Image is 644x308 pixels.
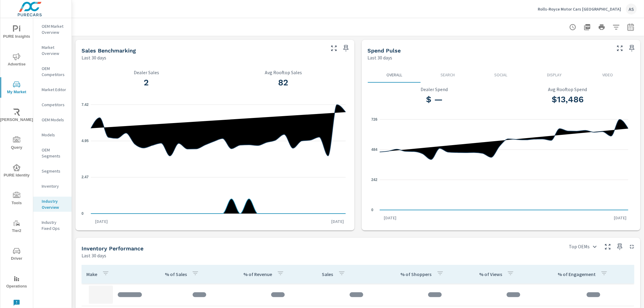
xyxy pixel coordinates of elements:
[2,192,31,207] span: Tools
[33,197,72,212] div: Industry Overview
[82,54,106,61] p: Last 30 days
[558,271,596,277] p: % of Engagement
[82,70,211,75] p: Dealer Sales
[33,64,72,79] div: OEM Competitors
[42,23,67,35] p: OEM Market Overview
[426,72,469,78] p: Search
[615,43,625,53] button: Make Fullscreen
[33,182,72,191] div: Inventory
[42,132,67,138] p: Models
[2,164,31,179] span: PURE Identity
[33,100,72,109] div: Competitors
[33,43,72,58] div: Market Overview
[33,115,72,124] div: OEM Models
[538,6,621,12] p: Rolls-Royce Motor Cars [GEOGRAPHIC_DATA]
[329,43,339,53] button: Make Fullscreen
[533,72,576,78] p: Display
[368,47,401,54] h5: Spend Pulse
[82,78,211,88] h3: 2
[82,211,84,216] text: 0
[2,53,31,68] span: Advertise
[2,136,31,151] span: Query
[371,87,498,92] p: Dealer Spend
[42,117,67,123] p: OEM Models
[596,21,608,33] button: Print Report
[371,117,377,122] text: 726
[371,178,377,182] text: 242
[42,219,67,231] p: Industry Fixed Ops
[82,103,89,107] text: 7.42
[91,218,112,224] p: [DATE]
[219,78,348,88] h3: 82
[42,44,67,56] p: Market Overview
[2,109,31,123] span: [PERSON_NAME]
[327,218,348,224] p: [DATE]
[243,271,272,277] p: % of Revenue
[2,247,31,262] span: Driver
[42,198,67,210] p: Industry Overview
[610,21,622,33] button: Apply Filters
[2,275,31,290] span: Operations
[33,22,72,37] div: OEM Market Overview
[322,271,333,277] p: Sales
[42,147,67,159] p: OEM Segments
[371,208,373,212] text: 0
[42,87,67,93] p: Market Editor
[479,271,502,277] p: % of Views
[627,242,637,252] button: Minimize Widget
[565,241,601,252] div: Top OEMs
[82,252,106,259] p: Last 30 days
[373,72,416,78] p: Overall
[615,242,625,252] span: Save this to your personalized report
[603,242,613,252] button: Make Fullscreen
[505,94,631,105] h3: $13,486
[33,85,72,94] div: Market Editor
[626,4,637,14] div: AS
[219,70,348,75] p: Avg Rooftop Sales
[42,102,67,108] p: Competitors
[380,215,401,221] p: [DATE]
[625,21,637,33] button: Select Date Range
[586,72,630,78] p: Video
[33,167,72,176] div: Segments
[581,21,593,33] button: "Export Report to PDF"
[82,245,143,252] h5: Inventory Performance
[33,145,72,160] div: OEM Segments
[86,271,97,277] p: Make
[371,94,498,105] h3: $ —
[2,25,31,40] span: PURE Insights
[479,72,523,78] p: Social
[401,271,432,277] p: % of Shoppers
[82,175,89,179] text: 2.47
[2,220,31,234] span: Tier2
[371,148,377,152] text: 484
[82,139,89,143] text: 4.95
[165,271,187,277] p: % of Sales
[33,218,72,233] div: Industry Fixed Ops
[368,54,392,61] p: Last 30 days
[2,81,31,96] span: My Market
[341,43,351,53] span: Save this to your personalized report
[627,43,637,53] span: Save this to your personalized report
[42,65,67,78] p: OEM Competitors
[33,130,72,139] div: Models
[82,47,136,54] h5: Sales Benchmarking
[42,183,67,189] p: Inventory
[42,168,67,174] p: Segments
[505,87,631,92] p: Avg Rooftop Spend
[610,215,631,221] p: [DATE]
